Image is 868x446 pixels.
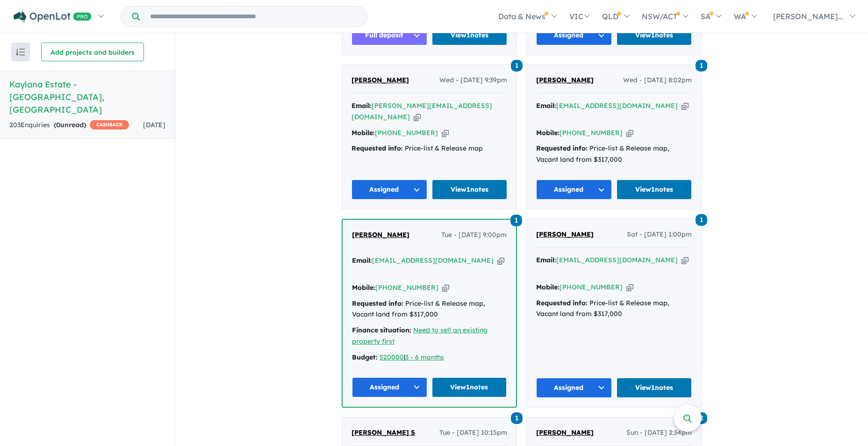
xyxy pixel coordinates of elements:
span: 1 [696,60,707,72]
strong: Requested info: [536,299,588,307]
span: CASHBACK [90,120,129,129]
a: [PERSON_NAME] [536,75,594,86]
span: [DATE] [143,121,165,129]
button: Copy [414,112,421,122]
span: 1 [511,412,523,424]
span: 1 [510,215,522,226]
strong: Email: [536,101,556,110]
div: Price-list & Release map, Vacant land from $317,000 [536,143,692,165]
strong: Mobile: [536,283,560,291]
strong: Requested info: [352,144,403,152]
a: [PERSON_NAME][EMAIL_ADDRESS][DOMAIN_NAME] [352,101,492,121]
a: [EMAIL_ADDRESS][DOMAIN_NAME] [372,256,494,265]
a: 1 [511,59,523,72]
strong: Email: [536,256,556,264]
span: [PERSON_NAME] [352,230,409,239]
a: [PERSON_NAME] [536,229,594,240]
button: Copy [442,283,449,293]
strong: Mobile: [536,129,560,137]
a: 1 [696,59,707,72]
a: 1 [511,411,523,424]
strong: Requested info: [352,299,403,308]
div: Price-list & Release map, Vacant land from $317,000 [536,298,692,320]
span: Sun - [DATE] 2:34pm [626,427,692,439]
a: [PHONE_NUMBER] [375,129,438,137]
img: sort.svg [16,49,25,56]
span: [PERSON_NAME] [536,76,594,84]
span: [PERSON_NAME] [536,428,594,437]
a: [EMAIL_ADDRESS][DOMAIN_NAME] [556,101,678,110]
a: 1 [510,214,522,226]
button: Copy [497,256,504,266]
span: Sat - [DATE] 1:00pm [627,229,692,240]
a: [PHONE_NUMBER] [375,283,438,292]
strong: Email: [352,101,372,110]
button: Copy [626,128,633,138]
strong: Email: [352,256,372,265]
strong: Requested info: [536,144,588,152]
button: Assigned [352,180,427,200]
span: Wed - [DATE] 8:02pm [623,75,692,86]
strong: Mobile: [352,283,375,292]
h5: Kaylana Estate - [GEOGRAPHIC_DATA] , [GEOGRAPHIC_DATA] [9,78,165,116]
a: [PERSON_NAME] S [352,427,415,439]
span: Wed - [DATE] 9:39pm [439,75,507,86]
span: [PERSON_NAME] S [352,428,415,437]
span: [PERSON_NAME] [352,76,409,84]
span: [PERSON_NAME]... [773,12,843,21]
span: 1 [696,214,707,226]
span: [PERSON_NAME] [536,230,594,238]
div: Price-list & Release map [352,143,507,154]
a: [PERSON_NAME] [352,75,409,86]
img: Openlot PRO Logo White [14,11,92,23]
div: Price-list & Release map, Vacant land from $317,000 [352,298,507,321]
a: Need to sell an existing property first [352,326,488,345]
div: 203 Enquir ies [9,120,129,131]
a: View1notes [432,377,507,397]
button: Copy [681,255,689,265]
strong: Budget: [352,353,378,361]
button: Add projects and builders [41,43,144,61]
button: Copy [681,101,689,111]
span: 1 [511,60,523,72]
span: Tue - [DATE] 10:15pm [439,427,507,439]
a: [PHONE_NUMBER] [560,129,623,137]
button: Full deposit [352,25,427,45]
strong: ( unread) [54,121,86,129]
a: 1 [696,213,707,226]
button: Copy [442,128,449,138]
button: Assigned [352,377,427,397]
a: View1notes [617,180,692,200]
input: Try estate name, suburb, builder or developer [142,7,365,27]
button: Copy [626,282,633,292]
strong: Finance situation: [352,326,411,334]
a: [EMAIL_ADDRESS][DOMAIN_NAME] [556,256,678,264]
button: Assigned [536,180,612,200]
a: [PERSON_NAME] [536,427,594,439]
a: 520000 [380,353,404,361]
a: View1notes [617,25,692,45]
a: [PHONE_NUMBER] [560,283,623,291]
a: View1notes [432,180,508,200]
a: View1notes [617,378,692,398]
a: [PERSON_NAME] [352,230,409,241]
button: Assigned [536,25,612,45]
button: Assigned [536,378,612,398]
a: 3 - 6 months [405,353,444,361]
span: Tue - [DATE] 9:00pm [441,230,507,241]
div: | [352,352,507,363]
span: 0 [56,121,60,129]
strong: Mobile: [352,129,375,137]
a: View1notes [432,25,508,45]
